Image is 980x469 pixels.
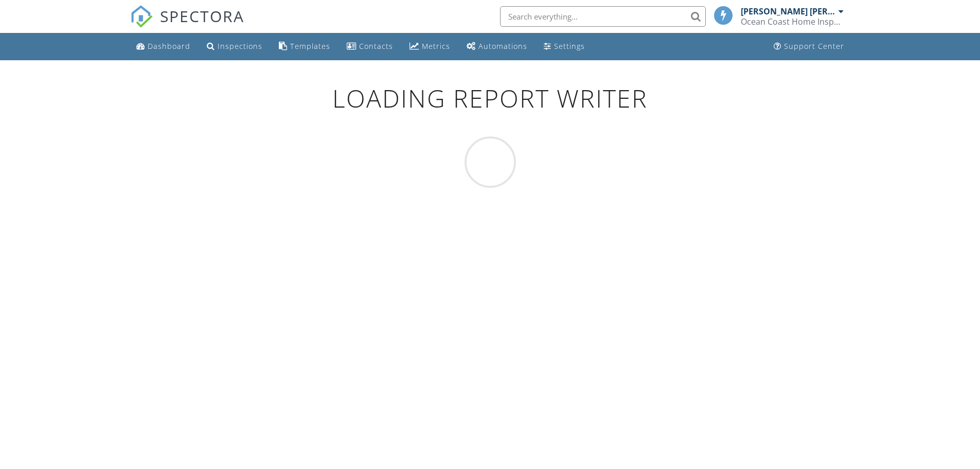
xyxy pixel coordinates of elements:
[405,37,454,56] a: Metrics
[203,37,266,56] a: Inspections
[148,41,190,51] div: Dashboard
[784,41,844,51] div: Support Center
[770,37,848,56] a: Support Center
[741,16,844,27] div: Ocean Coast Home Inspections
[132,37,194,56] a: Dashboard
[478,41,527,51] div: Automations
[500,6,706,27] input: Search everything...
[290,41,330,51] div: Templates
[462,37,531,56] a: Automations (Basic)
[741,6,836,16] div: [PERSON_NAME] [PERSON_NAME]
[130,5,153,28] img: The Best Home Inspection Software - Spectora
[218,41,262,51] div: Inspections
[540,37,589,56] a: Settings
[554,41,585,51] div: Settings
[343,37,397,56] a: Contacts
[359,41,393,51] div: Contacts
[275,37,334,56] a: Templates
[130,14,244,36] a: SPECTORA
[160,5,244,27] span: SPECTORA
[422,41,450,51] div: Metrics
